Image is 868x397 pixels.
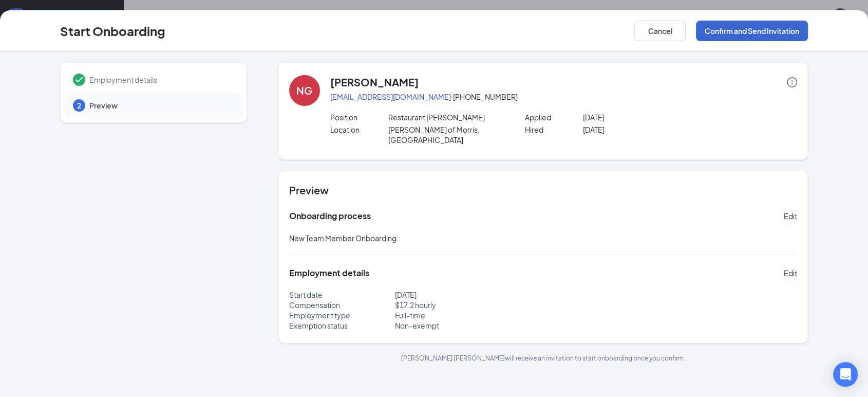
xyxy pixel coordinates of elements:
p: Hired [525,124,583,135]
span: New Team Member Onboarding [289,233,397,243]
span: Employment details [89,75,232,85]
p: Applied [525,112,583,122]
p: [DATE] [583,112,700,122]
div: NG [296,83,312,98]
p: Exemption status [289,320,395,331]
p: Employment type [289,310,395,320]
span: info-circle [787,77,797,87]
span: Preview [89,100,232,111]
p: Non-exempt [395,320,543,331]
h5: Employment details [289,267,369,279]
button: Edit [784,265,797,281]
svg: Checkmark [73,74,85,86]
button: Edit [784,208,797,224]
p: Position [330,112,389,122]
span: Edit [784,211,797,221]
a: [EMAIL_ADDRESS][DOMAIN_NAME] [330,92,451,101]
p: [DATE] [395,290,543,300]
h4: Preview [289,183,797,197]
p: Full-time [395,310,543,320]
span: 2 [77,100,81,111]
p: $ 17.2 hourly [395,300,543,310]
h5: Onboarding process [289,210,371,222]
button: Confirm and Send Invitation [696,21,808,41]
p: [DATE] [583,124,700,135]
p: [PERSON_NAME] of Morris, [GEOGRAPHIC_DATA] [388,124,505,145]
button: Cancel [634,21,686,41]
p: Start date [289,290,395,300]
h3: Start Onboarding [60,22,165,40]
h4: [PERSON_NAME] [330,75,419,89]
p: Restaurant [PERSON_NAME] [388,112,505,122]
p: Location [330,124,389,135]
div: Open Intercom Messenger [833,362,858,387]
p: Compensation [289,300,395,310]
p: · [PHONE_NUMBER] [330,92,797,102]
span: Edit [784,268,797,278]
p: [PERSON_NAME] [PERSON_NAME] will receive an invitation to start onboarding once you confirm. [278,354,808,363]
